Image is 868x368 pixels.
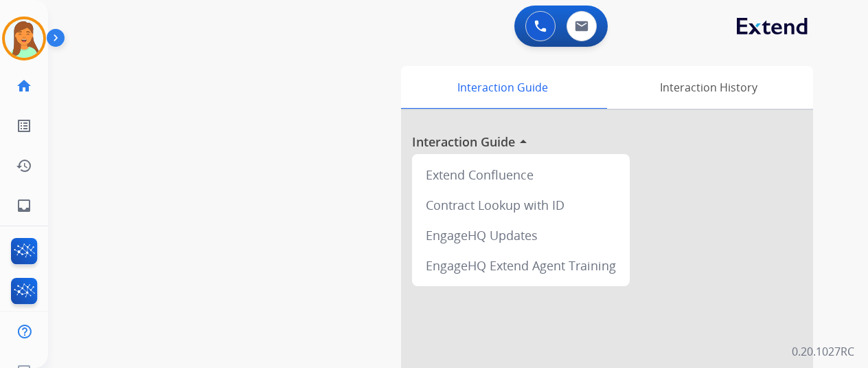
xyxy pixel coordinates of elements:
p: 0.20.1027RC [792,343,854,360]
mat-icon: list_alt [16,118,32,134]
mat-icon: home [16,78,32,94]
div: Contract Lookup with ID [418,190,624,220]
div: Interaction History [604,66,813,109]
img: avatar [5,19,43,58]
div: Extend Confluence [418,160,624,190]
div: Interaction Guide [401,66,604,109]
div: EngageHQ Updates [418,220,624,250]
div: EngageHQ Extend Agent Training [418,250,624,281]
mat-icon: history [16,158,32,174]
mat-icon: inbox [16,197,32,214]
